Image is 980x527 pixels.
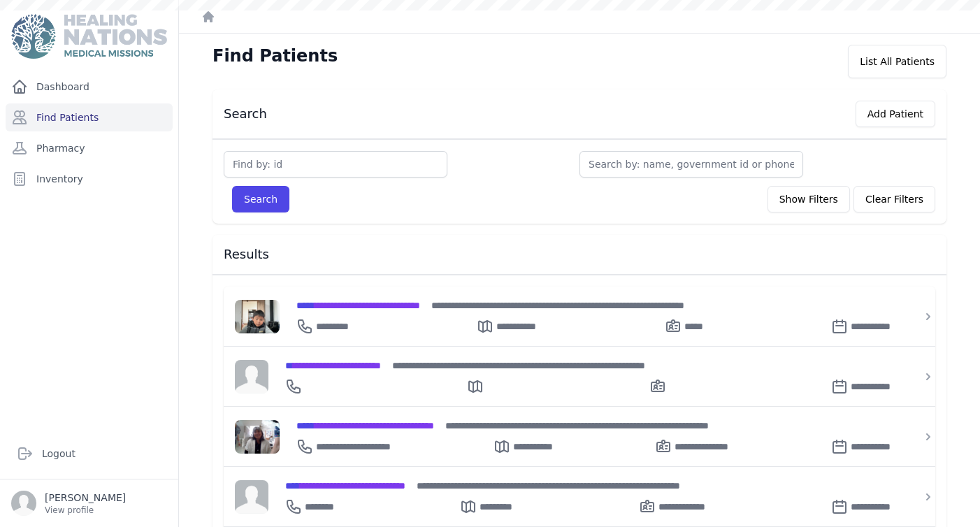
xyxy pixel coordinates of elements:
[6,165,173,193] a: Inventory
[224,151,447,178] input: Find by: id
[212,45,338,67] h1: Find Patients
[6,103,173,131] a: Find Patients
[579,151,803,178] input: Search by: name, government id or phone
[853,186,935,212] button: Clear Filters
[6,73,173,101] a: Dashboard
[235,300,280,333] img: FAAqEe7knLAAAAJXRFWHRkYXRlOmNyZWF0ZQAyMDI1LTA2LTIxVDE3OjA2OjQ1KzAwOjAwm40tQwAAACV0RVh0ZGF0ZTptb2R...
[11,14,166,59] img: Medical Missions EMR
[11,440,167,468] a: Logout
[768,186,850,212] button: Show Filters
[235,420,280,454] img: dEOdAwAAACV0RVh0ZGF0ZTpjcmVhdGUAMjAyMy0xMi0xOVQxOTo1NTowNiswMDowMJDeijoAAAAldEVYdGRhdGU6bW9kaWZ5A...
[848,45,946,78] div: List All Patients
[45,505,126,516] p: View profile
[232,186,289,212] button: Search
[856,101,935,127] button: Add Patient
[224,106,267,122] h3: Search
[235,480,268,514] img: person-242608b1a05df3501eefc295dc1bc67a.jpg
[45,491,126,505] p: [PERSON_NAME]
[11,491,167,516] a: [PERSON_NAME] View profile
[235,360,268,394] img: person-242608b1a05df3501eefc295dc1bc67a.jpg
[6,134,173,162] a: Pharmacy
[224,246,935,263] h3: Results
